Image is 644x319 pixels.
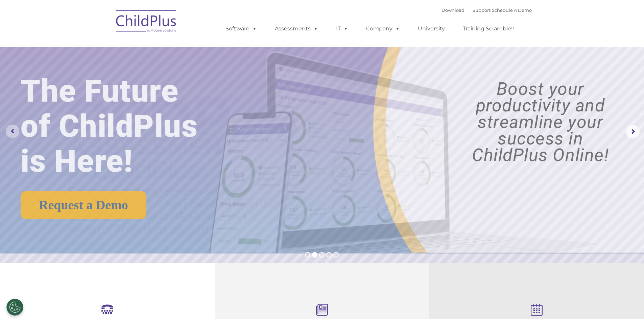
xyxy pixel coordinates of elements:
a: Assessments [268,22,325,35]
button: Cookies Settings [6,299,23,316]
a: Support [473,7,491,13]
span: Phone number [94,72,123,77]
img: ChildPlus by Procare Solutions [113,5,180,39]
a: IT [329,22,355,35]
a: Training Scramble!! [456,22,521,35]
a: Download [442,7,464,13]
font: | [442,7,532,13]
rs-layer: Boost your productivity and streamline your success in ChildPlus Online! [445,81,636,163]
a: Request a Demo [21,191,146,219]
rs-layer: The Future of ChildPlus is Here! [21,74,226,179]
a: Company [359,22,407,35]
a: University [411,22,452,35]
a: Software [219,22,264,35]
a: Schedule A Demo [492,7,532,13]
span: Last name [94,45,115,50]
